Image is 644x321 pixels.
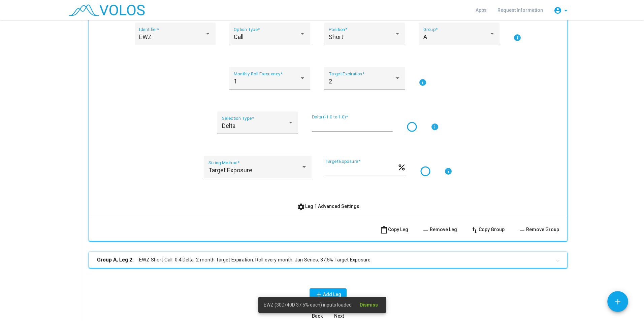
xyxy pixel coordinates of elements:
[518,226,526,234] mat-icon: remove
[380,226,388,234] mat-icon: content_paste
[208,167,252,174] span: Target Exposure
[380,227,408,232] span: Copy Leg
[513,34,521,42] mat-icon: info
[423,33,427,40] span: A
[431,123,439,131] mat-icon: info
[465,223,510,236] button: Copy Group
[444,167,452,175] mat-icon: info
[139,33,152,40] span: EWZ
[234,78,237,85] span: 1
[471,226,479,234] mat-icon: swap_vert
[422,226,430,234] mat-icon: remove
[476,7,487,13] span: Apps
[264,301,352,308] span: EWZ (30D/40D 37.5% each) inputs loaded
[222,122,235,129] span: Delta
[89,252,567,268] mat-expansion-panel-header: Group A, Leg 2:EWZ Short Call. 0.4 Delta. 2 month Target Expiration. Roll every month. Jan Series...
[297,204,359,209] span: Leg 1 Advanced Settings
[416,223,462,236] button: Remove Leg
[422,227,457,232] span: Remove Leg
[397,163,406,171] mat-icon: percent
[375,223,414,236] button: Copy Leg
[234,33,244,40] span: Call
[297,203,305,211] mat-icon: settings
[513,223,565,236] button: Remove Group
[419,78,427,86] mat-icon: info
[554,6,562,14] mat-icon: account_circle
[470,4,492,16] a: Apps
[613,297,622,306] mat-icon: add
[497,7,543,13] span: Request Information
[292,200,365,212] button: Leg 1 Advanced Settings
[97,256,551,264] mat-panel-title: EWZ Short Call. 0.4 Delta. 2 month Target Expiration. Roll every month. Jan Series. 37.5% Target ...
[329,78,332,85] span: 2
[310,288,347,300] button: Add Leg
[471,227,505,232] span: Copy Group
[492,4,548,16] a: Request Information
[518,227,559,232] span: Remove Group
[360,302,378,308] span: Dismiss
[97,256,134,264] b: Group A, Leg 2:
[354,299,383,311] button: Dismiss
[607,291,628,312] button: Add icon
[329,33,343,40] span: Short
[562,6,570,14] mat-icon: arrow_drop_down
